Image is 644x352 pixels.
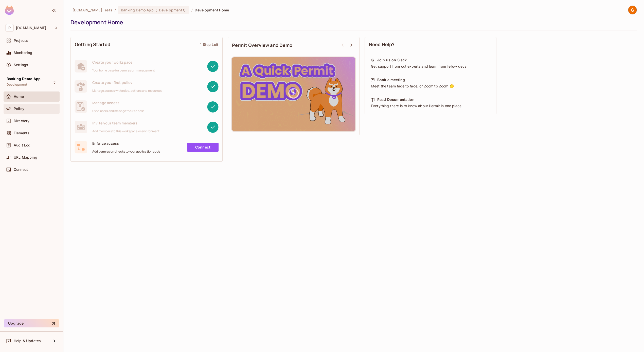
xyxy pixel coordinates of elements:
span: P [6,24,13,31]
span: Create your first policy [92,80,162,85]
span: Your home base for permission management [92,68,155,72]
span: URL Mapping [14,155,37,159]
button: Upgrade [4,319,59,327]
span: Home [14,95,24,99]
div: Book a meeting [377,77,405,82]
span: Workspace: Permit.io Tests [16,26,51,30]
span: : [155,8,157,12]
li: / [191,8,193,12]
span: Banking Demo App [7,77,41,81]
span: Create your workspace [92,60,155,65]
span: Invite your team members [92,121,160,125]
span: Permit Overview and Demo [232,42,293,48]
span: Projects [14,39,28,43]
span: Add permission checks to your application code [92,150,160,154]
span: Monitoring [14,51,32,55]
span: Need Help? [369,41,395,48]
img: Gabriel Manor [628,6,637,14]
div: 1 Step Left [200,42,218,47]
span: the active workspace [73,8,113,12]
a: Connect [187,143,219,152]
div: Get support from out experts and learn from fellow devs [370,64,491,69]
div: Read Documentation [377,97,415,102]
span: Settings [14,63,28,67]
span: Development [7,83,27,87]
li: / [115,8,116,12]
span: Sync users and manage their access [92,109,144,113]
span: Policy [14,107,24,111]
img: SReyMgAAAABJRU5ErkJggg== [5,6,14,15]
div: Development Home [70,18,634,26]
span: Connect [14,168,28,172]
span: Add members to this workspace or environment [92,129,160,133]
div: Everything there is to know about Permit in one place [370,103,491,108]
span: Development Home [195,8,229,12]
span: Elements [14,131,29,135]
span: Getting Started [75,41,110,48]
span: Enforce access [92,141,160,146]
span: Help & Updates [14,339,41,343]
span: Development [159,8,182,12]
span: Manage access with roles, actions and resources [92,89,162,93]
div: Join us on Slack [377,58,407,63]
span: Audit Log [14,143,30,147]
span: Banking Demo App [121,8,154,12]
span: Directory [14,119,29,123]
span: Manage access [92,100,144,105]
div: Meet the team face to face, or Zoom to Zoom 😉 [370,84,491,89]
